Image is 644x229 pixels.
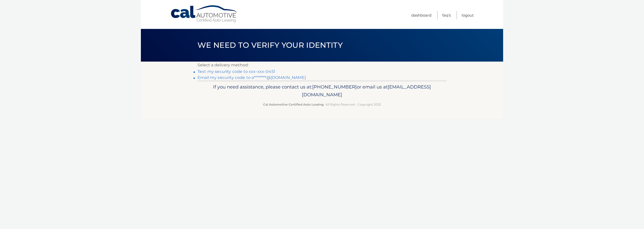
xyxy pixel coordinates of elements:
[201,102,443,107] p: - All Rights Reserved - Copyright 2025
[462,11,474,19] a: Logout
[197,69,275,74] a: Text my security code to xxx-xxx-0451
[263,103,324,106] strong: Cal Automotive Certified Auto Leasing
[201,83,443,99] p: If you need assistance, please contact us at: or email us at
[411,11,431,19] a: Dashboard
[197,75,306,80] a: Email my security code to a********@[DOMAIN_NAME]
[442,11,451,19] a: FAQ's
[197,62,447,69] p: Select a delivery method:
[197,40,343,50] span: We need to verify your identity
[170,5,238,23] a: Cal Automotive
[312,84,357,90] span: [PHONE_NUMBER]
